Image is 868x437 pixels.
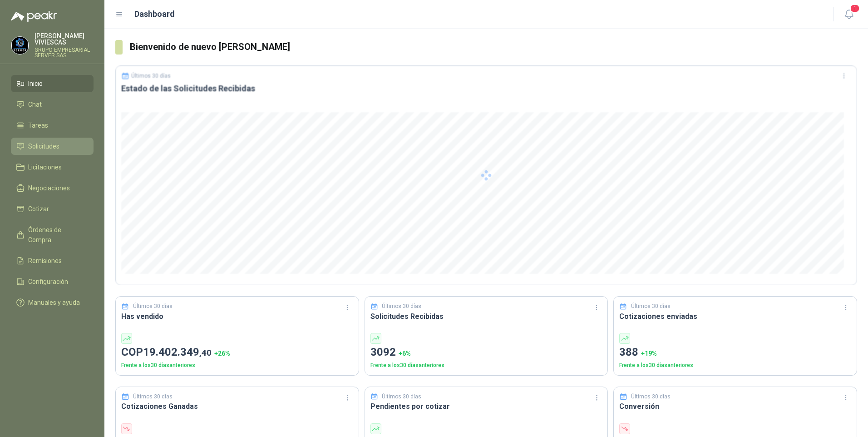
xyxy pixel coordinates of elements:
h3: Cotizaciones enviadas [619,311,851,322]
a: Solicitudes [11,138,94,155]
p: 3092 [370,344,602,361]
p: COP [121,344,353,361]
p: 388 [619,344,851,361]
a: Negociaciones [11,179,94,197]
p: Últimos 30 días [382,392,421,401]
img: Company Logo [11,37,29,54]
span: Remisiones [28,256,62,266]
p: Últimos 30 días [133,302,173,311]
h3: Solicitudes Recibidas [370,311,602,322]
p: Frente a los 30 días anteriores [370,361,602,370]
a: Chat [11,96,94,113]
p: Frente a los 30 días anteriores [121,361,353,370]
span: Negociaciones [28,183,70,193]
h1: Dashboard [134,8,175,20]
h3: Conversión [619,401,851,412]
span: Cotizar [28,204,49,214]
p: GRUPO EMPRESARIAL SERVER SAS [35,47,94,58]
span: Órdenes de Compra [28,225,85,245]
span: Solicitudes [28,141,59,151]
span: Configuración [28,277,68,287]
span: + 6 % [399,350,411,357]
span: 1 [850,4,860,13]
h3: Has vendido [121,311,353,322]
p: Últimos 30 días [631,392,671,401]
h3: Bienvenido de nuevo [PERSON_NAME] [130,40,857,54]
p: Últimos 30 días [382,302,421,311]
h3: Cotizaciones Ganadas [121,401,353,412]
span: Chat [28,99,42,109]
span: Inicio [28,79,43,89]
a: Configuración [11,273,94,290]
a: Órdenes de Compra [11,221,94,248]
a: Manuales y ayuda [11,294,94,311]
button: 1 [841,6,857,23]
span: 19.402.349 [143,346,212,358]
p: Últimos 30 días [133,392,173,401]
span: ,40 [199,348,212,358]
span: Manuales y ayuda [28,298,80,308]
h3: Pendientes por cotizar [370,401,602,412]
a: Inicio [11,75,94,92]
a: Cotizar [11,200,94,218]
p: Frente a los 30 días anteriores [619,361,851,370]
a: Licitaciones [11,159,94,176]
span: Licitaciones [28,162,62,172]
img: Logo peakr [11,11,57,22]
p: Últimos 30 días [631,302,671,311]
a: Remisiones [11,252,94,269]
span: + 19 % [641,350,657,357]
span: Tareas [28,120,48,130]
p: [PERSON_NAME] VIVIESCAS [35,33,94,45]
span: + 26 % [214,350,230,357]
a: Tareas [11,117,94,134]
